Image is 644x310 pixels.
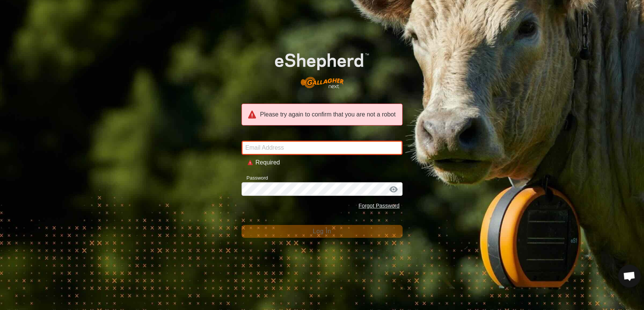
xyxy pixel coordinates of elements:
img: E-shepherd Logo [258,40,386,95]
div: Required [255,158,397,167]
button: Log In [241,225,403,238]
label: Password [241,174,268,182]
input: Email Address [241,141,403,155]
div: Please try again to confirm that you are not a robot [241,104,403,126]
div: Open chat [618,265,641,287]
span: Log In [313,228,331,234]
a: Forgot Password [358,203,400,209]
